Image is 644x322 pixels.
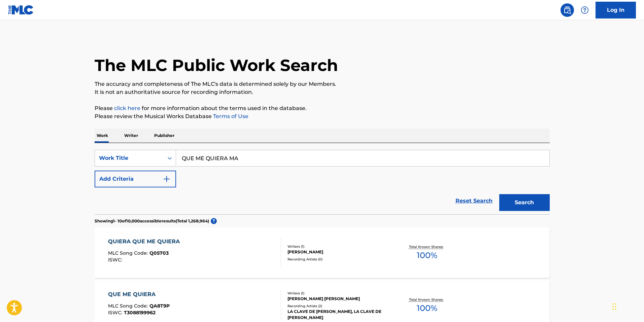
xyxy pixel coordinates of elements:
[122,129,140,143] p: Writer
[114,105,140,111] a: click here
[152,129,176,143] p: Publisher
[409,244,445,249] p: Total Known Shares:
[95,104,550,112] p: Please for more information about the terms used in the database.
[612,296,616,317] div: Arrastrar
[95,129,110,143] p: Work
[287,244,389,249] div: Writers ( 1 )
[149,250,169,256] span: Q05703
[8,5,34,15] img: MLC Logo
[563,6,571,14] img: search
[287,303,389,309] div: Recording Artists ( 2 )
[610,290,644,322] iframe: Chat Widget
[95,88,550,96] p: It is not an authoritative source for recording information.
[499,194,550,211] button: Search
[287,296,389,302] div: [PERSON_NAME] [PERSON_NAME]
[95,150,550,214] form: Search Form
[124,310,156,316] span: T3088199962
[108,238,183,246] div: QUIERA QUE ME QUIERA
[596,2,636,19] a: Log In
[108,310,124,316] span: ISWC :
[287,257,389,262] div: Recording Artists ( 0 )
[211,218,217,224] span: ?
[95,171,176,187] button: Add Criteria
[108,250,149,256] span: MLC Song Code :
[149,303,170,309] span: QA8T9P
[287,249,389,255] div: [PERSON_NAME]
[409,297,445,302] p: Total Known Shares:
[99,154,160,162] div: Work Title
[578,3,591,17] div: Help
[417,302,437,314] span: 100 %
[452,193,496,208] a: Reset Search
[561,3,574,17] a: Public Search
[610,290,644,322] div: Widget de chat
[581,6,589,14] img: help
[417,249,437,261] span: 100 %
[108,290,170,298] div: QUE ME QUIERA
[95,55,338,75] h1: The MLC Public Work Search
[108,257,124,263] span: ISWC :
[287,309,389,321] div: LA CLAVE DE [PERSON_NAME], LA CLAVE DE [PERSON_NAME]
[95,80,550,88] p: The accuracy and completeness of The MLC's data is determined solely by our Members.
[95,218,209,224] p: Showing 1 - 10 of 10,000 accessible results (Total 1,268,964 )
[95,227,550,278] a: QUIERA QUE ME QUIERAMLC Song Code:Q05703ISWC:Writers (1)[PERSON_NAME]Recording Artists (0)Total K...
[95,112,550,120] p: Please review the Musical Works Database
[212,113,248,119] a: Terms of Use
[108,303,149,309] span: MLC Song Code :
[287,291,389,296] div: Writers ( 1 )
[163,175,171,183] img: 9d2ae6d4665cec9f34b9.svg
